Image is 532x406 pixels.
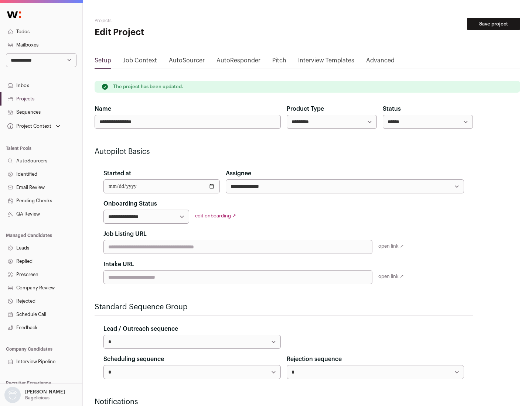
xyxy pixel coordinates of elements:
a: edit onboarding ↗ [195,213,236,218]
label: Onboarding Status [103,199,157,208]
label: Rejection sequence [287,355,342,364]
h2: Autopilot Basics [95,147,473,157]
button: Open dropdown [6,121,62,131]
a: Interview Templates [298,56,354,68]
label: Status [383,104,401,113]
button: Open dropdown [3,387,66,403]
a: Job Context [123,56,157,68]
label: Intake URL [103,260,134,269]
p: The project has been updated. [113,84,183,90]
label: Scheduling sequence [103,355,164,364]
img: Wellfound [3,7,25,22]
h1: Edit Project [95,27,236,38]
label: Job Listing URL [103,230,147,238]
button: Save project [467,18,520,30]
h2: Standard Sequence Group [95,302,473,312]
a: AutoSourcer [169,56,205,68]
a: AutoResponder [216,56,260,68]
label: Lead / Outreach sequence [103,324,178,333]
a: Advanced [366,56,395,68]
h2: Projects [95,18,236,24]
img: nopic.png [4,387,21,403]
p: [PERSON_NAME] [25,389,65,395]
label: Started at [103,169,131,178]
label: Name [95,104,111,113]
label: Product Type [287,104,324,113]
p: Bagelicious [25,395,50,401]
a: Pitch [272,56,286,68]
div: Project Context [6,123,51,129]
a: Setup [95,56,111,68]
label: Assignee [226,169,251,178]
